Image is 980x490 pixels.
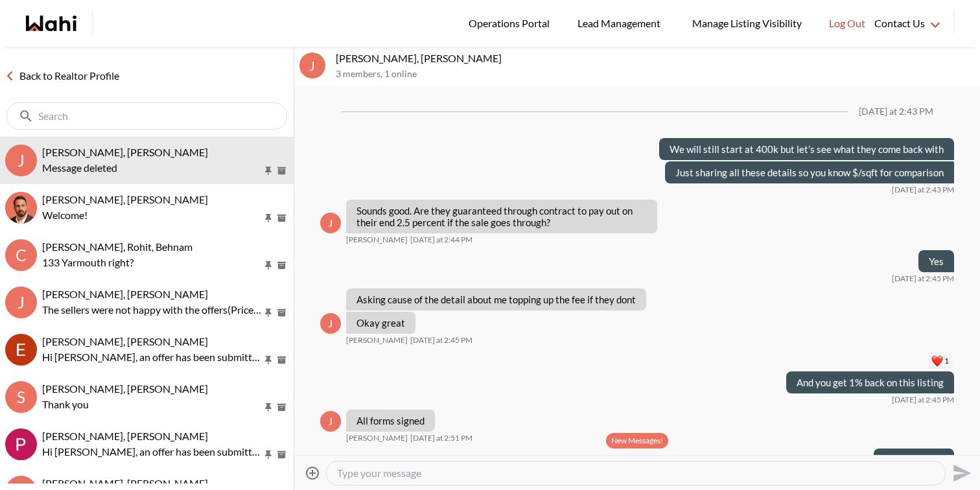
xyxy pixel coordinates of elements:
[337,467,935,480] textarea: Type your message
[299,52,325,78] div: J
[346,235,408,245] span: [PERSON_NAME]
[26,16,76,31] a: Wahi homepage
[336,52,975,65] p: [PERSON_NAME], [PERSON_NAME]
[275,307,288,318] button: Archive
[931,356,949,366] button: Reactions: love
[675,167,944,178] p: Just sharing all these details so you know $/sqft for comparison
[336,69,975,80] p: 3 members , 1 online
[5,192,37,224] img: C
[262,165,274,176] button: Pin
[5,428,37,460] img: P
[5,239,37,271] div: C
[42,160,288,176] div: Message deleted
[262,355,274,366] button: Pin
[884,454,944,465] p: Got it. Thanks
[262,260,274,271] button: Pin
[469,15,554,32] span: Operations Portal
[5,381,37,413] div: S
[829,15,865,32] span: Log Out
[42,477,208,489] span: [PERSON_NAME], [PERSON_NAME]
[356,317,405,329] p: Okay great
[42,193,208,205] span: [PERSON_NAME], [PERSON_NAME]
[262,213,274,224] button: Pin
[42,335,208,347] span: [PERSON_NAME], [PERSON_NAME]
[42,444,262,460] p: Hi [PERSON_NAME], an offer has been submitted for [STREET_ADDRESS]. If you’re still interested in...
[5,145,37,176] div: J
[38,110,258,122] input: Search
[42,240,192,253] span: [PERSON_NAME], Rohit, Behnam
[356,294,636,305] p: Asking cause of the detail about me topping up the fee if they dont
[42,207,262,223] p: Welcome!
[5,192,37,224] div: Caroline Rouben, Behnam
[892,274,954,284] time: 2025-08-21T18:45:31.184Z
[410,235,472,245] time: 2025-08-21T18:44:58.638Z
[42,302,262,318] p: The sellers were not happy with the offers(Price) they received earlier.
[797,377,944,388] p: And you get 1% back on this listing
[346,335,408,345] span: [PERSON_NAME]
[320,213,341,233] div: J
[262,449,274,460] button: Pin
[5,286,37,318] div: J
[275,355,288,366] button: Archive
[262,307,274,318] button: Pin
[320,313,341,334] div: J
[262,402,274,413] button: Pin
[42,146,208,158] span: [PERSON_NAME], [PERSON_NAME]
[356,415,425,426] p: All forms signed
[346,433,408,443] span: [PERSON_NAME]
[320,411,341,432] div: J
[670,143,944,155] p: We will still start at 400k but let’s see what they come back with
[781,351,954,371] div: Reaction list
[275,449,288,460] button: Archive
[42,382,208,395] span: [PERSON_NAME], [PERSON_NAME]
[410,335,472,345] time: 2025-08-21T18:45:39.632Z
[688,15,806,32] span: Manage Listing Visibility
[275,213,288,224] button: Archive
[410,433,472,443] time: 2025-08-21T18:51:58.036Z
[275,402,288,413] button: Archive
[42,430,208,442] span: [PERSON_NAME], [PERSON_NAME]
[577,15,665,32] span: Lead Management
[275,165,288,176] button: Archive
[892,185,954,195] time: 2025-08-21T18:43:41.787Z
[42,288,208,300] span: [PERSON_NAME], [PERSON_NAME]
[944,356,949,366] span: 1
[859,106,933,117] div: [DATE] at 2:43 PM
[42,397,262,412] p: Thank you
[42,349,262,365] p: Hi [PERSON_NAME], an offer has been submitted for [STREET_ADDRESS]. If you’re still interested in...
[5,334,37,366] div: Erik Alarcon, Behnam
[5,428,37,460] div: Pat Ade, Behnam
[892,395,954,405] time: 2025-08-21T18:45:52.211Z
[356,205,647,228] p: Sounds good. Are they guaranteed through contract to pay out on their end 2.5 percent if the sale...
[275,260,288,271] button: Archive
[42,255,262,270] p: 133 Yarmouth right?
[5,334,37,366] img: E
[929,255,944,267] p: Yes
[946,458,975,487] button: Send
[606,433,668,449] button: New Messages!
